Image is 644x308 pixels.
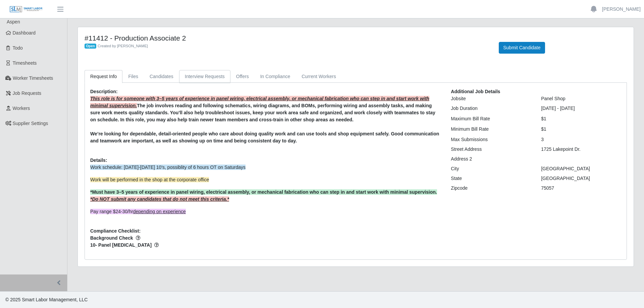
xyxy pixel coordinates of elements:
[122,70,144,83] a: Files
[446,156,536,163] div: Address 2
[85,34,489,42] h4: #11412 - Production Associate 2
[536,165,626,172] div: [GEOGRAPHIC_DATA]
[179,70,230,83] a: Interview Requests
[90,235,441,242] span: Background Check
[296,70,341,83] a: Current Workers
[536,146,626,153] div: 1725 Lakepoint Dr.
[499,42,545,54] button: Submit Candidate
[446,146,536,153] div: Street Address
[255,70,296,83] a: In Compliance
[90,242,441,249] span: 10- Panel [MEDICAL_DATA]
[5,297,88,302] span: © 2025 Smart Labor Management, LLC
[602,6,641,13] a: [PERSON_NAME]
[90,209,186,214] span: Pay range $24-30/hr
[90,177,209,182] span: Work will be performed in the shop at the corporate office
[536,175,626,182] div: [GEOGRAPHIC_DATA]
[446,126,536,133] div: Minimum Bill Rate
[536,126,626,133] div: $1
[90,103,435,122] strong: The job involves reading and following schematics, wiring diagrams, and BOMs, performing wiring a...
[85,70,122,83] a: Request Info
[90,196,229,202] span: *Do NOT submit any candidates that do not meet this criteria.*
[7,19,20,24] span: Aspen
[13,60,37,66] span: Timesheets
[446,136,536,143] div: Max Submissions
[98,44,148,48] span: Created by [PERSON_NAME]
[13,45,23,51] span: Todo
[144,70,179,83] a: Candidates
[446,105,536,112] div: Job Duration
[446,115,536,122] div: Maximum Bill Rate
[90,165,246,170] span: Work schedule: [DATE]-[DATE] 10's, possiblity of 6 hours OT on Saturdays
[90,131,439,143] strong: We’re looking for dependable, detail-oriented people who care about doing quality work and can us...
[13,75,53,81] span: Worker Timesheets
[9,6,43,13] img: SLM Logo
[536,185,626,192] div: 75057
[90,228,141,234] b: Compliance Checklist:
[536,95,626,102] div: Panel Shop
[13,121,48,126] span: Supplier Settings
[446,185,536,192] div: Zipcode
[13,90,42,96] span: Job Requests
[536,105,626,112] div: [DATE] - [DATE]
[133,209,186,214] span: depending on experience
[536,115,626,122] div: $1
[90,89,118,94] b: Description:
[446,165,536,172] div: City
[230,70,255,83] a: Offers
[446,95,536,102] div: Jobsite
[446,175,536,182] div: State
[85,44,96,49] span: Open
[90,158,107,163] b: Details:
[451,89,500,94] b: Additional Job Details
[13,30,36,36] span: Dashboard
[536,136,626,143] div: 3
[13,106,30,111] span: Workers
[90,189,437,195] span: *Must have 3–5 years of experience in panel wiring, electrical assembly, or mechanical fabricatio...
[90,96,429,108] strong: This role is for someone with 3–5 years of experience in panel wiring, electrical assembly, or me...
